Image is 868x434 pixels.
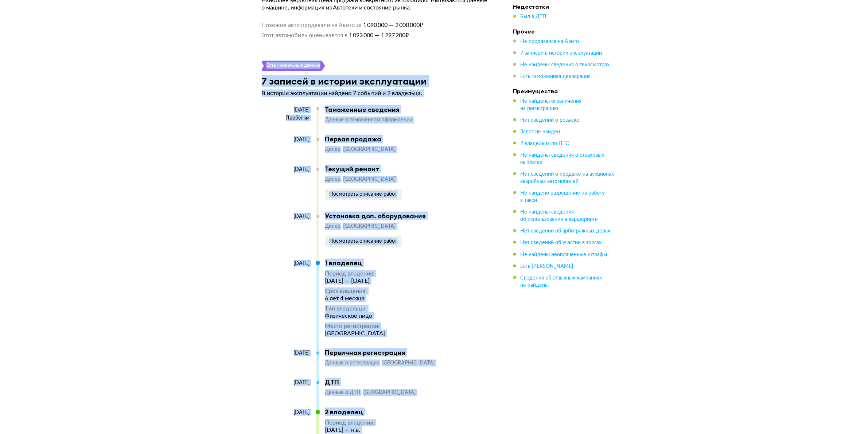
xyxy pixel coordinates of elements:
[266,61,321,71] div: Есть уникальные данные
[521,228,611,234] span: Нет сведений об арбитражных делах
[262,107,310,113] div: [DATE]
[521,141,569,146] span: 2 владельца по ПТС
[262,21,362,29] span: Похожие авто продавали на Авито за
[262,379,310,386] div: [DATE]
[325,305,385,312] div: Тип владельца :
[325,212,484,220] div: Установка доп. оборудования
[521,129,560,134] span: Залог не найден
[325,360,382,365] span: Данные о регистрации
[521,99,582,111] span: Не найдены ограничения на регистрацию
[325,277,385,285] div: [DATE] — [DATE]
[330,239,397,244] span: Посмотреть описание работ
[262,75,427,87] h3: 7 записей в истории эксплуатации
[330,192,397,197] span: Посмотреть описание работ
[521,275,602,288] span: Сведения об отзывных кампаниях не найдены
[325,270,385,277] div: Период владения :
[325,295,385,302] div: 6 лет 4 месяца
[325,378,484,386] div: ДТП
[521,240,602,245] span: Нет сведений об участии в торгах
[262,409,310,416] div: [DATE]
[325,224,343,229] span: Дилер
[382,360,435,365] span: [GEOGRAPHIC_DATA]
[325,259,385,267] div: 1 владелец
[521,14,547,19] span: Был в ДТП
[325,349,484,357] div: Первичная регистрация
[343,224,396,229] span: [GEOGRAPHIC_DATA]
[325,330,385,337] div: [GEOGRAPHIC_DATA]
[325,189,402,200] button: Посмотреть описание работ
[325,408,385,416] div: 2 владелец
[521,210,598,222] span: Не найдены сведения об использовании в каршеринге
[325,236,402,247] button: Посмотреть описание работ
[343,147,396,152] span: [GEOGRAPHIC_DATA]
[521,74,591,79] span: Есть таможенная декларация
[513,3,615,10] h4: Недостатки
[513,87,615,95] h4: Преимущества
[325,426,385,434] div: [DATE] — н.в.
[325,322,385,330] div: Место регистрации :
[521,172,614,184] span: Нет сведений о продаже на аукционах аварийных автомобилей
[325,106,484,114] div: Таможенные сведения
[262,90,491,97] p: В истории эксплуатации найдено 7 событий и 2 владельца.
[513,28,615,35] h4: Прочее
[348,32,409,39] span: 1 093 000 — 1 297 200 ₽
[325,390,363,395] span: Данные о ДТП
[325,147,343,152] span: Дилер
[262,136,310,143] div: [DATE]
[521,252,607,257] span: Не найдены неоплаченные штрафы
[521,118,580,123] span: Нет сведений о розыске
[362,21,423,29] span: 1 090 000 — 2 000 000 ₽
[262,32,348,39] span: Этот автомобиль оценивается в
[325,177,343,182] span: Дилер
[262,166,310,173] div: [DATE]
[262,260,310,267] div: [DATE]
[262,115,310,121] div: Пробег км
[325,165,484,173] div: Текущий ремонт
[325,135,484,143] div: Первая продажа
[325,312,385,320] div: Физическое лицо
[521,62,610,67] span: Не найдены сведения о техосмотрах
[262,350,310,356] div: [DATE]
[521,191,605,203] span: Не найдено разрешение на работу в такси
[363,390,416,395] span: [GEOGRAPHIC_DATA]
[262,213,310,220] div: [DATE]
[521,51,602,56] span: 7 записей в истории эксплуатации
[521,263,573,269] span: Есть [PERSON_NAME]
[325,117,413,122] span: Данные о таможенном оформлении
[325,419,385,426] div: Период владения :
[325,288,385,295] div: Срок владения :
[521,153,604,165] span: Не найдены сведения о страховых выплатах
[343,177,396,182] span: [GEOGRAPHIC_DATA]
[521,39,579,44] span: Не продавался на Авито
